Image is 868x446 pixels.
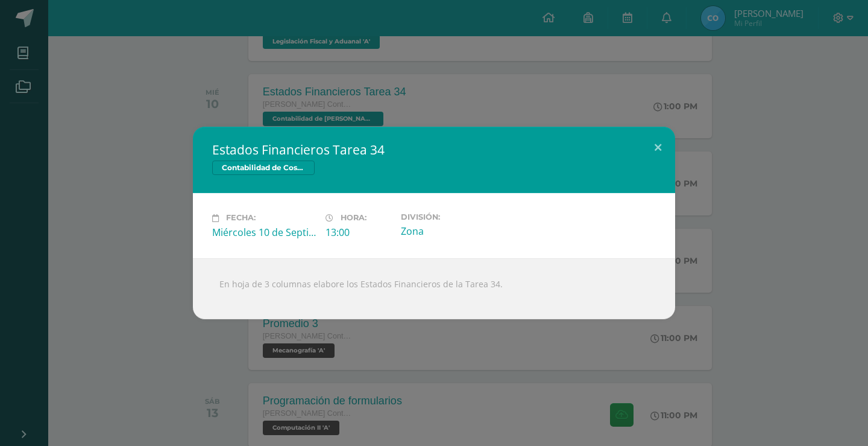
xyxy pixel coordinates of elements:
div: Miércoles 10 de Septiembre [212,226,316,239]
span: Hora: [341,214,366,223]
span: Fecha: [226,214,256,223]
label: División: [401,212,505,221]
button: Close (Esc) [641,127,675,168]
div:  En hoja de 3 columnas elabore los Estados Financieros de la Tarea 34. [193,258,675,319]
h2: Estados Financieros Tarea 34 [212,141,656,158]
span: Contabilidad de Costos [212,161,315,175]
div: Zona [401,225,505,238]
div: 13:00 [325,226,391,239]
